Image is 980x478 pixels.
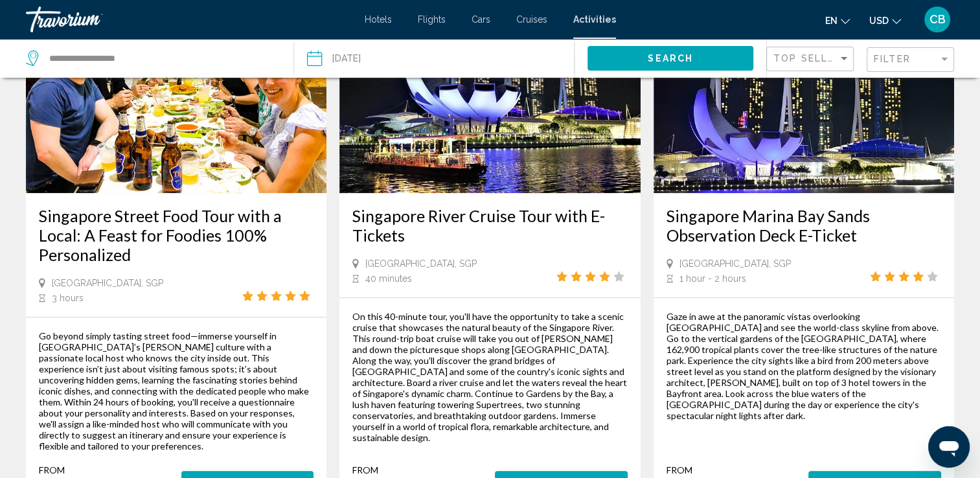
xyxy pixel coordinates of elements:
[352,206,627,245] a: Singapore River Cruise Tour with E-Tickets
[26,6,352,32] a: Travorium
[52,278,163,288] span: [GEOGRAPHIC_DATA], SGP
[928,426,970,468] iframe: Button to launch messaging window
[39,464,137,475] div: From
[869,11,901,30] button: Change currency
[667,311,941,421] div: Gaze in awe at the panoramic vistas overlooking [GEOGRAPHIC_DATA] and see the world-class skyline...
[365,14,392,25] a: Hotels
[773,54,850,65] mat-select: Sort by
[867,47,954,73] button: Filter
[352,311,627,443] div: On this 40-minute tour, you'll have the opportunity to take a scenic cruise that showcases the na...
[825,11,850,30] button: Change language
[352,464,440,475] div: From
[920,6,954,33] button: User Menu
[773,53,849,63] span: Top Sellers
[587,46,753,70] button: Search
[573,14,616,25] a: Activities
[472,14,490,25] a: Cars
[365,273,412,284] span: 40 minutes
[39,206,313,264] a: Singapore Street Food Tour with a Local: A Feast for Foodies 100% Personalized
[648,54,693,64] span: Search
[418,14,446,25] a: Flights
[869,16,889,26] span: USD
[667,464,755,475] div: From
[516,14,547,25] a: Cruises
[825,16,838,26] span: en
[307,39,575,78] button: Date: Jan 4, 2026
[679,258,791,269] span: [GEOGRAPHIC_DATA], SGP
[365,258,477,269] span: [GEOGRAPHIC_DATA], SGP
[39,330,313,451] div: Go beyond simply tasting street food—immerse yourself in [GEOGRAPHIC_DATA]’s [PERSON_NAME] cultur...
[874,54,911,64] span: Filter
[667,206,941,245] a: Singapore Marina Bay Sands Observation Deck E-Ticket
[52,293,84,303] span: 3 hours
[929,13,946,26] span: CB
[679,273,746,284] span: 1 hour - 2 hours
